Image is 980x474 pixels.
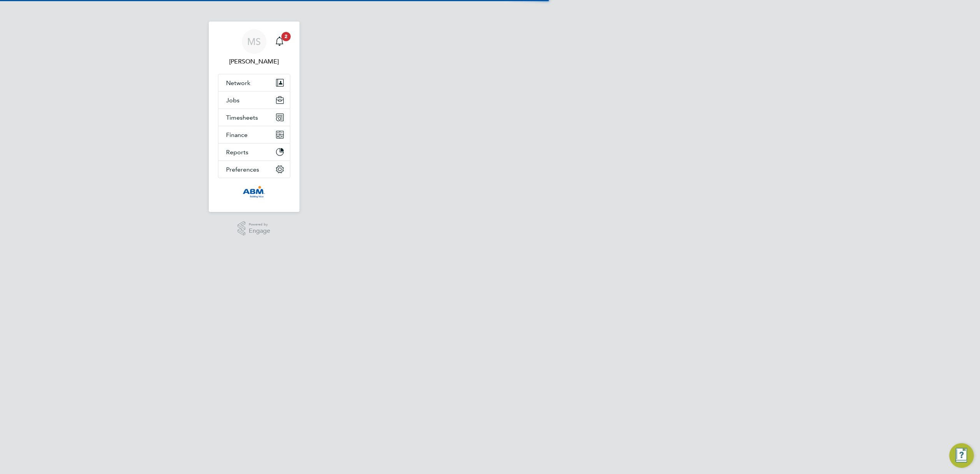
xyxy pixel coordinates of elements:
[226,79,250,87] span: Network
[209,22,299,212] nav: Main navigation
[218,126,290,143] button: Finance
[247,37,261,47] span: MS
[238,221,270,236] a: Powered byEngage
[218,186,290,198] a: Go to home page
[218,144,290,160] button: Reports
[218,57,290,66] span: Matthew Smith
[226,97,240,104] span: Jobs
[243,186,265,198] img: abm1-logo-retina.png
[226,149,248,156] span: Reports
[249,228,270,234] span: Engage
[281,32,291,41] span: 2
[218,109,290,126] button: Timesheets
[218,74,290,91] button: Network
[218,161,290,178] button: Preferences
[949,443,974,468] button: Engage Resource Center
[226,131,248,139] span: Finance
[272,29,287,54] a: 2
[226,114,258,121] span: Timesheets
[218,29,290,66] a: MS[PERSON_NAME]
[218,92,290,108] button: Jobs
[249,221,270,228] span: Powered by
[226,166,259,173] span: Preferences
